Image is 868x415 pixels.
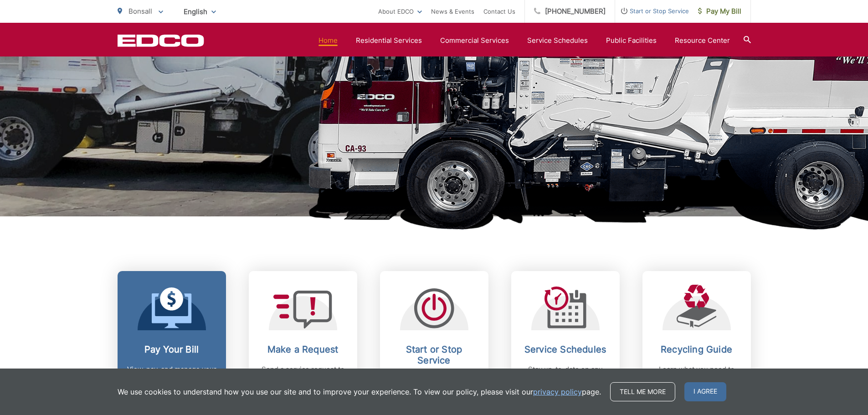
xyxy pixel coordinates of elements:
[684,382,726,401] span: I agree
[249,271,357,410] a: Make a Request Send a service request to EDCO.
[642,271,751,410] a: Recycling Guide Learn what you need to know about recycling.
[440,35,509,46] a: Commercial Services
[389,344,479,366] h2: Start or Stop Service
[431,6,474,17] a: News & Events
[127,364,217,386] p: View, pay, and manage your bill online.
[533,386,582,397] a: privacy policy
[258,364,348,386] p: Send a service request to EDCO.
[675,35,730,46] a: Resource Center
[318,35,338,46] a: Home
[128,7,152,15] span: Bonsall
[511,271,620,410] a: Service Schedules Stay up-to-date on any changes in schedules.
[118,34,204,47] a: EDCD logo. Return to the homepage.
[483,6,515,17] a: Contact Us
[356,35,422,46] a: Residential Services
[127,344,217,355] h2: Pay Your Bill
[652,344,742,355] h2: Recycling Guide
[652,364,742,386] p: Learn what you need to know about recycling.
[520,344,611,355] h2: Service Schedules
[378,6,422,17] a: About EDCO
[527,35,588,46] a: Service Schedules
[177,4,223,20] span: English
[606,35,657,46] a: Public Facilities
[698,6,741,17] span: Pay My Bill
[118,271,226,410] a: Pay Your Bill View, pay, and manage your bill online.
[520,364,611,386] p: Stay up-to-date on any changes in schedules.
[118,386,601,397] p: We use cookies to understand how you use our site and to improve your experience. To view our pol...
[258,344,348,355] h2: Make a Request
[610,382,675,401] a: Tell me more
